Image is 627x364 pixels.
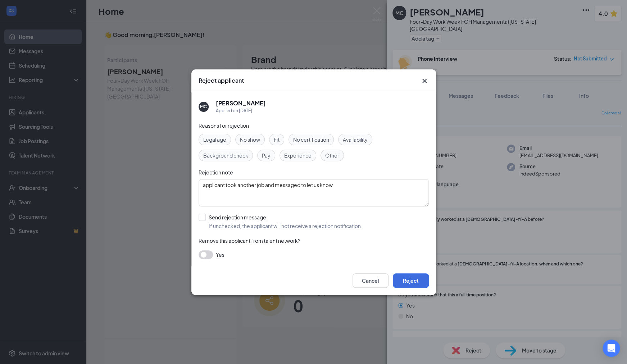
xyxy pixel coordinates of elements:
div: MC [200,104,207,110]
span: Yes [216,250,224,259]
span: Remove this applicant from talent network? [199,237,300,244]
div: Open Intercom Messenger [603,340,620,357]
span: No certification [293,136,329,144]
button: Cancel [353,273,389,288]
textarea: applicant took another job and messaged to let us know. [199,179,429,206]
div: Applied on [DATE] [216,107,266,114]
svg: Cross [420,77,429,85]
button: Close [420,77,429,85]
span: Other [325,151,339,159]
h5: [PERSON_NAME] [216,99,266,107]
span: Rejection note [199,169,233,176]
span: Availability [343,136,368,144]
span: Reasons for rejection [199,122,249,129]
span: Legal age [203,136,226,144]
button: Reject [393,273,429,288]
span: Fit [274,136,280,144]
span: No show [240,136,260,144]
span: Experience [284,151,312,159]
span: Pay [262,151,271,159]
h3: Reject applicant [199,77,244,85]
span: Background check [203,151,248,159]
